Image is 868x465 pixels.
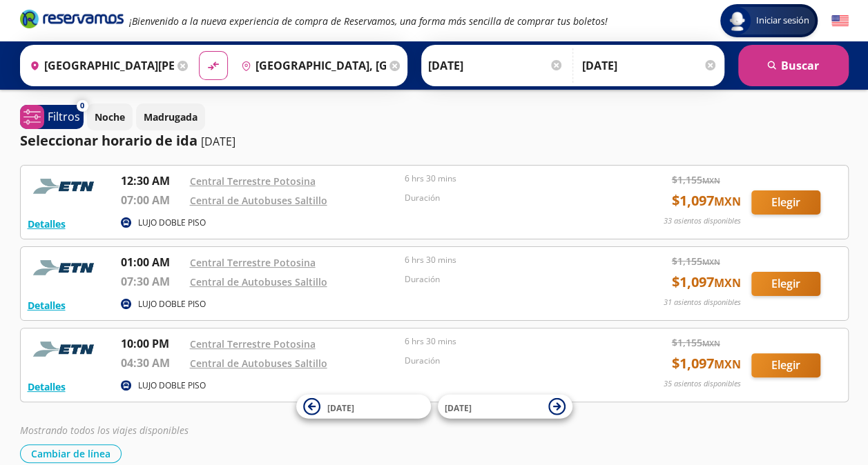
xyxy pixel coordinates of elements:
[702,257,720,267] small: MXN
[235,48,386,83] input: Buscar Destino
[190,357,327,370] a: Central de Autobuses Saltillo
[582,48,717,83] input: Opcional
[121,254,183,270] p: 01:00 AM
[80,100,84,112] span: 0
[831,12,849,30] button: English
[190,275,327,288] a: Central de Autobuses Saltillo
[20,444,122,463] button: Cambiar de línea
[672,353,741,374] span: $ 1,097
[751,190,820,215] button: Elegir
[121,273,183,290] p: 07:30 AM
[714,194,741,209] small: MXN
[190,337,316,350] a: Central Terrestre Potosina
[405,192,613,204] p: Duración
[138,379,206,392] p: LUJO DOBLE PISO
[751,14,815,28] span: Iniciar sesión
[405,172,613,185] p: 6 hrs 30 mins
[28,335,104,363] img: RESERVAMOS
[28,379,66,394] button: Detalles
[664,215,741,227] p: 33 asientos disponibles
[672,335,720,350] span: $ 1,155
[121,355,183,371] p: 04:30 AM
[48,108,80,125] p: Filtros
[28,298,66,313] button: Detalles
[405,273,613,286] p: Duración
[28,217,66,231] button: Detalles
[136,103,205,130] button: Madrugada
[327,402,354,413] span: [DATE]
[28,172,104,200] img: RESERVAMOS
[714,275,741,290] small: MXN
[672,172,720,187] span: $ 1,155
[20,130,197,151] p: Seleccionar horario de ida
[87,103,133,130] button: Noche
[95,110,125,124] p: Noche
[138,217,206,229] p: LUJO DOBLE PISO
[144,110,197,124] p: Madrugada
[20,8,124,33] a: Brand Logo
[121,335,183,352] p: 10:00 PM
[201,133,235,150] p: [DATE]
[672,272,741,293] span: $ 1,097
[405,335,613,348] p: 6 hrs 30 mins
[714,357,741,372] small: MXN
[138,298,206,310] p: LUJO DOBLE PISO
[121,192,183,208] p: 07:00 AM
[296,395,431,419] button: [DATE]
[664,297,741,308] p: 31 asientos disponibles
[438,395,572,419] button: [DATE]
[428,48,563,83] input: Elegir Fecha
[702,338,720,348] small: MXN
[664,378,741,390] p: 35 asientos disponibles
[445,402,472,413] span: [DATE]
[129,14,608,28] em: ¡Bienvenido a la nueva experiencia de compra de Reservamos, una forma más sencilla de comprar tus...
[405,254,613,266] p: 6 hrs 30 mins
[28,254,104,281] img: RESERVAMOS
[190,256,316,269] a: Central Terrestre Potosina
[121,172,183,189] p: 12:30 AM
[20,8,124,29] i: Brand Logo
[20,105,84,129] button: 0Filtros
[672,254,720,268] span: $ 1,155
[190,175,316,188] a: Central Terrestre Potosina
[20,424,189,437] em: Mostrando todos los viajes disponibles
[738,45,849,86] button: Buscar
[702,175,720,186] small: MXN
[405,355,613,367] p: Duración
[751,353,820,377] button: Elegir
[672,190,741,211] span: $ 1,097
[24,48,175,83] input: Buscar Origen
[751,272,820,296] button: Elegir
[190,194,327,207] a: Central de Autobuses Saltillo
